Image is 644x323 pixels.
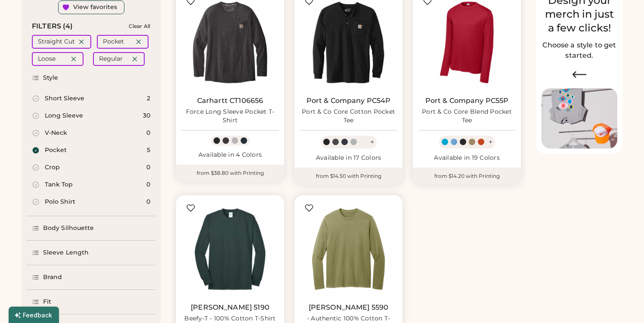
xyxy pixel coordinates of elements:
[43,298,51,306] div: Fit
[307,96,391,105] a: Port & Company PC54P
[542,88,617,149] img: Image of Lisa Congdon Eye Print on T-Shirt and Hat
[32,21,73,31] div: FILTERS (4)
[147,94,150,103] div: 2
[146,129,150,137] div: 0
[418,108,516,125] div: Port & Co Core Blend Pocket Tee
[45,180,73,189] div: Tank Top
[45,129,67,137] div: V-Neck
[181,108,279,125] div: Force Long Sleeve Pocket T-Shirt
[45,146,67,155] div: Pocket
[99,55,123,63] div: Regular
[38,37,75,46] div: Straight Cut
[43,74,59,82] div: Style
[176,165,284,182] div: from $38.80 with Printing
[43,248,89,257] div: Sleeve Length
[300,154,397,162] div: Available in 17 Colors
[542,40,617,61] h2: Choose a style to get started.
[146,198,150,206] div: 0
[45,163,60,172] div: Crop
[143,112,150,120] div: 30
[103,37,124,46] div: Pocket
[418,154,516,162] div: Available in 19 Colors
[413,168,521,185] div: from $14.20 with Printing
[300,108,397,125] div: Port & Co Core Cotton Pocket Tee
[370,137,374,147] div: +
[43,273,62,282] div: Brand
[129,23,150,29] div: Clear All
[181,200,279,298] img: Hanes 5190 Beefy-T - 100% Cotton T-Shirt with Pocket
[146,163,150,172] div: 0
[45,198,75,206] div: Polo Shirt
[45,112,83,120] div: Long Sleeve
[147,146,150,155] div: 5
[191,303,269,312] a: [PERSON_NAME] 5190
[300,200,397,298] img: Hanes 5590 - Authentic 100% Cotton T-Shirt with Pocket
[38,55,56,63] div: Loose
[309,303,389,312] a: [PERSON_NAME] 5590
[73,3,117,12] div: View favorites
[489,137,492,147] div: +
[146,180,150,189] div: 0
[197,96,263,105] a: Carhartt CT106656
[181,151,279,159] div: Available in 4 Colors
[45,94,84,103] div: Short Sleeve
[294,168,402,185] div: from $14.50 with Printing
[425,96,509,105] a: Port & Company PC55P
[43,224,94,233] div: Body Silhouette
